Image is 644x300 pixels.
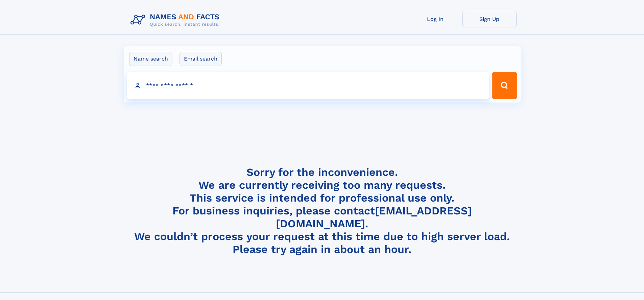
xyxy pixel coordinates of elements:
[180,52,222,66] label: Email search
[276,204,472,230] a: [EMAIL_ADDRESS][DOMAIN_NAME]
[462,11,517,27] a: Sign Up
[492,72,517,99] button: Search Button
[128,11,225,29] img: Logo Names and Facts
[129,52,172,66] label: Name search
[128,166,517,256] h4: Sorry for the inconvenience. We are currently receiving too many requests. This service is intend...
[408,11,462,27] a: Log In
[127,72,489,99] input: search input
